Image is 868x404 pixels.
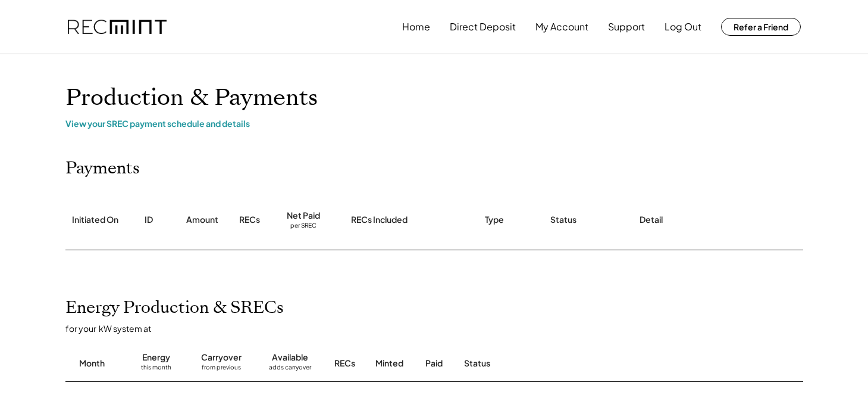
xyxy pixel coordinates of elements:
[425,358,443,369] div: Paid
[485,214,504,226] div: Type
[375,358,403,369] div: Minted
[334,358,355,369] div: RECs
[65,84,803,112] h1: Production & Payments
[287,210,320,222] div: Net Paid
[402,15,430,39] button: Home
[68,20,167,35] img: recmint-logotype%403x.png
[72,214,118,226] div: Initiated On
[535,15,588,39] button: My Account
[239,214,260,226] div: RECs
[65,323,815,334] div: for your kW system at
[65,298,284,318] h2: Energy Production & SRECs
[186,214,218,226] div: Amount
[272,352,308,363] div: Available
[201,352,242,363] div: Carryover
[665,15,701,39] button: Log Out
[550,214,576,226] div: Status
[142,352,170,363] div: Energy
[290,222,317,231] div: per SREC
[640,214,663,226] div: Detail
[464,358,666,369] div: Status
[608,15,645,39] button: Support
[79,358,105,369] div: Month
[145,214,153,226] div: ID
[65,118,803,129] div: View your SREC payment schedule and details
[65,159,140,179] h2: Payments
[450,15,516,39] button: Direct Deposit
[202,363,241,375] div: from previous
[141,363,171,375] div: this month
[721,18,801,36] button: Refer a Friend
[269,363,311,375] div: adds carryover
[351,214,408,226] div: RECs Included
